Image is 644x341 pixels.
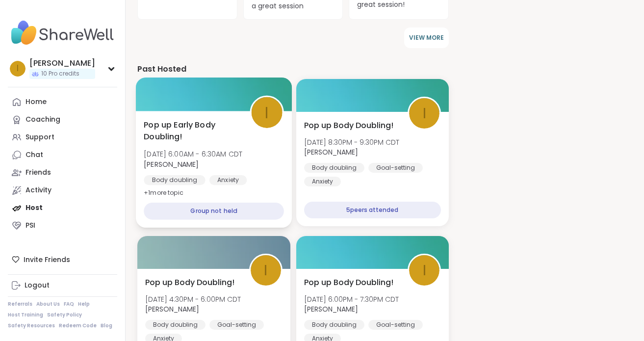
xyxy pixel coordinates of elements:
[29,58,95,69] div: [PERSON_NAME]
[209,175,247,185] div: Anxiety
[304,320,364,330] div: Body doubling
[304,163,364,173] div: Body doubling
[78,301,90,308] a: Help
[304,147,358,157] b: [PERSON_NAME]
[368,320,423,330] div: Goal-setting
[145,277,234,289] span: Pop up Body Doubling!
[101,322,112,329] a: Blog
[304,277,393,289] span: Pop up Body Doubling!
[26,150,43,160] div: Chat
[8,146,117,164] a: Chat
[304,137,399,147] span: [DATE] 8:30PM - 9:30PM CDT
[8,301,32,308] a: Referrals
[423,102,426,125] span: I
[26,168,51,178] div: Friends
[368,163,423,173] div: Goal-setting
[304,294,399,304] span: [DATE] 6:00PM - 7:30PM CDT
[26,221,35,231] div: PSI
[25,281,50,290] div: Logout
[144,159,199,169] b: [PERSON_NAME]
[8,93,117,111] a: Home
[145,304,199,314] b: [PERSON_NAME]
[144,119,238,143] span: Pop up Early Body Doubling!
[8,217,117,235] a: PSI
[265,101,268,124] span: I
[144,149,242,158] span: [DATE] 6:00AM - 6:30AM CDT
[304,120,393,131] span: Pop up Body Doubling!
[8,322,55,329] a: Safety Resources
[8,277,117,294] a: Logout
[8,182,117,199] a: Activity
[264,259,267,282] span: I
[8,111,117,129] a: Coaching
[304,304,358,314] b: [PERSON_NAME]
[137,64,449,75] h4: Past Hosted
[144,175,205,185] div: Body doubling
[47,312,82,318] a: Safety Policy
[26,115,60,125] div: Coaching
[64,301,74,308] a: FAQ
[26,132,54,142] div: Support
[59,322,97,329] a: Redeem Code
[8,16,117,50] img: ShareWell Nav Logo
[404,27,449,48] button: VIEW MORE
[36,301,60,308] a: About Us
[8,312,43,318] a: Host Training
[26,185,52,195] div: Activity
[144,203,283,220] div: Group not held
[8,129,117,146] a: Support
[17,62,19,75] span: I
[145,294,241,304] span: [DATE] 4:30PM - 6:00PM CDT
[26,97,47,107] div: Home
[41,70,79,78] span: 10 Pro credits
[209,320,264,330] div: Goal-setting
[145,320,206,330] div: Body doubling
[423,259,426,282] span: I
[304,177,341,186] div: Anxiety
[8,164,117,182] a: Friends
[8,251,117,268] div: Invite Friends
[304,202,441,218] div: 5 peers attended
[409,33,444,42] span: VIEW MORE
